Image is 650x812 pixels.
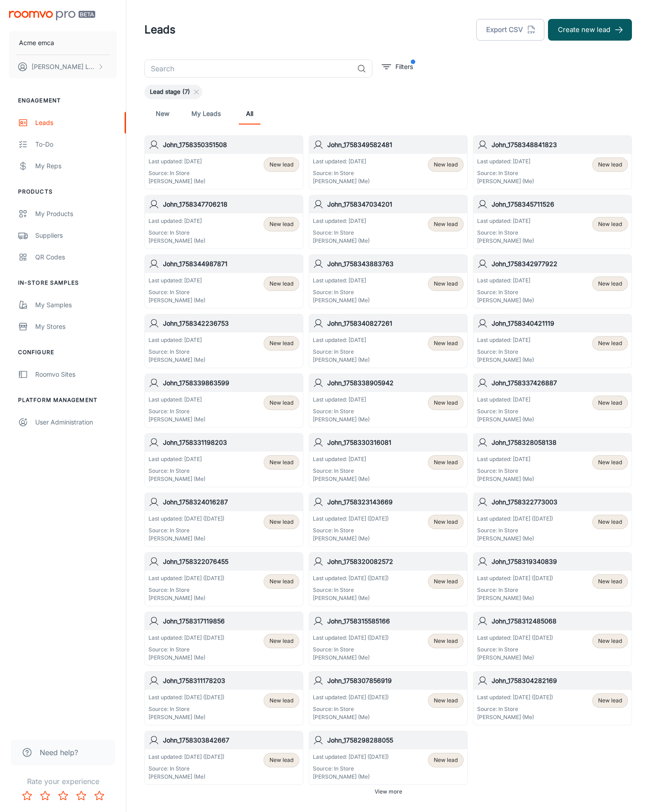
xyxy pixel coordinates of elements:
[309,433,468,487] a: John_1758330316081Last updated: [DATE]Source: In Store[PERSON_NAME] (Me)New lead
[163,616,299,626] h6: John_1758317119856
[313,169,370,177] p: Source: In Store
[477,217,534,225] p: Last updated: [DATE]
[492,378,628,388] h6: John_1758337426887
[371,785,406,798] button: View more
[477,407,534,415] p: Source: In Store
[327,497,464,507] h6: John_1758323143669
[313,467,370,475] p: Source: In Store
[598,399,622,407] span: New lead
[149,348,205,356] p: Source: In Store
[269,220,293,228] span: New lead
[144,612,303,666] a: John_1758317119856Last updated: [DATE] ([DATE])Source: In Store[PERSON_NAME] (Me)New lead
[9,55,117,78] button: [PERSON_NAME] Leaptools
[477,646,553,654] p: Source: In Store
[313,526,389,535] p: Source: In Store
[473,374,632,428] a: John_1758337426887Last updated: [DATE]Source: In Store[PERSON_NAME] (Me)New lead
[313,713,389,721] p: [PERSON_NAME] (Me)
[477,515,553,523] p: Last updated: [DATE] ([DATE])
[191,103,221,125] a: My Leads
[163,199,299,209] h6: John_1758347706218
[149,217,205,225] p: Last updated: [DATE]
[327,735,464,745] h6: John_1758298288055
[477,693,553,701] p: Last updated: [DATE] ([DATE])
[477,475,534,483] p: [PERSON_NAME] (Me)
[473,135,632,189] a: John_1758348841823Last updated: [DATE]Source: In Store[PERSON_NAME] (Me)New lead
[149,574,224,582] p: Last updated: [DATE] ([DATE])
[473,612,632,666] a: John_1758312485068Last updated: [DATE] ([DATE])Source: In Store[PERSON_NAME] (Me)New lead
[18,787,36,805] button: Rate 1 star
[35,231,117,240] div: Suppliers
[477,574,553,582] p: Last updated: [DATE] ([DATE])
[163,735,299,745] h6: John_1758303842667
[144,552,303,606] a: John_1758322076455Last updated: [DATE] ([DATE])Source: In Store[PERSON_NAME] (Me)New lead
[434,577,458,586] span: New lead
[35,118,117,128] div: Leads
[313,773,389,781] p: [PERSON_NAME] (Me)
[375,788,402,796] span: View more
[144,493,303,547] a: John_1758324016287Last updated: [DATE] ([DATE])Source: In Store[PERSON_NAME] (Me)New lead
[149,277,205,285] p: Last updated: [DATE]
[327,318,464,328] h6: John_1758340827261
[313,407,370,415] p: Source: In Store
[434,220,458,228] span: New lead
[269,697,293,705] span: New lead
[477,535,553,543] p: [PERSON_NAME] (Me)
[269,756,293,764] span: New lead
[313,415,370,424] p: [PERSON_NAME] (Me)
[269,577,293,586] span: New lead
[149,586,224,594] p: Source: In Store
[144,88,195,97] span: Lead stage (7)
[473,671,632,725] a: John_1758304282169Last updated: [DATE] ([DATE])Source: In Store[PERSON_NAME] (Me)New lead
[598,518,622,526] span: New lead
[492,497,628,507] h6: John_1758322773003
[269,161,293,169] span: New lead
[149,765,224,773] p: Source: In Store
[598,458,622,466] span: New lead
[380,60,415,74] button: filter
[144,374,303,428] a: John_1758339863599Last updated: [DATE]Source: In Store[PERSON_NAME] (Me)New lead
[548,19,632,41] button: Create new lead
[309,195,468,249] a: John_1758347034201Last updated: [DATE]Source: In Store[PERSON_NAME] (Me)New lead
[35,161,117,171] div: My Reps
[149,296,205,304] p: [PERSON_NAME] (Me)
[492,259,628,269] h6: John_1758342977922
[598,697,622,705] span: New lead
[144,135,303,189] a: John_1758350351508Last updated: [DATE]Source: In Store[PERSON_NAME] (Me)New lead
[309,671,468,725] a: John_1758307856919Last updated: [DATE] ([DATE])Source: In Store[PERSON_NAME] (Me)New lead
[477,396,534,404] p: Last updated: [DATE]
[149,288,205,296] p: Source: In Store
[598,577,622,586] span: New lead
[72,787,90,805] button: Rate 4 star
[434,161,458,169] span: New lead
[477,415,534,424] p: [PERSON_NAME] (Me)
[477,177,534,185] p: [PERSON_NAME] (Me)
[149,705,224,713] p: Source: In Store
[163,318,299,328] h6: John_1758342236753
[163,557,299,567] h6: John_1758322076455
[90,787,108,805] button: Rate 5 star
[477,229,534,237] p: Source: In Store
[477,455,534,463] p: Last updated: [DATE]
[35,209,117,219] div: My Products
[477,157,534,166] p: Last updated: [DATE]
[152,103,173,125] a: New
[144,254,303,309] a: John_1758344987871Last updated: [DATE]Source: In Store[PERSON_NAME] (Me)New lead
[35,322,117,332] div: My Stores
[434,756,458,764] span: New lead
[313,475,370,483] p: [PERSON_NAME] (Me)
[40,747,78,758] span: Need help?
[395,62,413,72] p: Filters
[149,634,224,642] p: Last updated: [DATE] ([DATE])
[313,336,370,344] p: Last updated: [DATE]
[473,195,632,249] a: John_1758345711526Last updated: [DATE]Source: In Store[PERSON_NAME] (Me)New lead
[35,252,117,262] div: QR Codes
[492,318,628,328] h6: John_1758340421119
[149,336,205,344] p: Last updated: [DATE]
[477,237,534,245] p: [PERSON_NAME] (Me)
[144,731,303,785] a: John_1758303842667Last updated: [DATE] ([DATE])Source: In Store[PERSON_NAME] (Me)New lead
[149,407,205,415] p: Source: In Store
[309,254,468,309] a: John_1758343883763Last updated: [DATE]Source: In Store[PERSON_NAME] (Me)New lead
[269,458,293,466] span: New lead
[473,254,632,309] a: John_1758342977922Last updated: [DATE]Source: In Store[PERSON_NAME] (Me)New lead
[309,612,468,666] a: John_1758315585166Last updated: [DATE] ([DATE])Source: In Store[PERSON_NAME] (Me)New lead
